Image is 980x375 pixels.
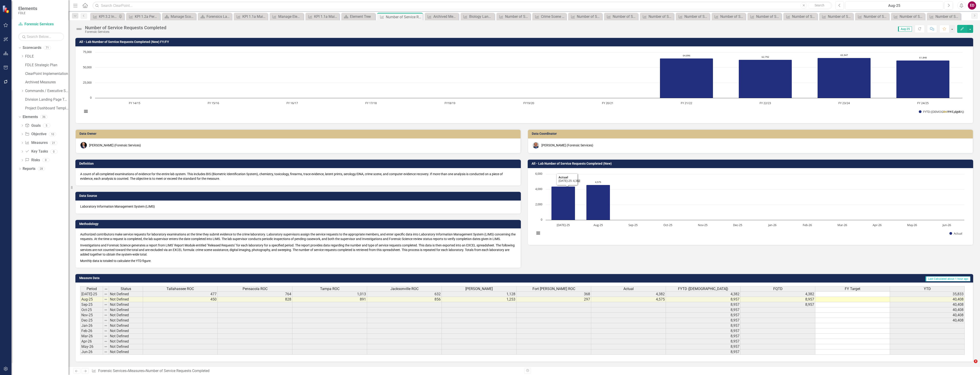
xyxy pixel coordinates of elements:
[535,172,542,176] text: 6,000
[890,318,965,323] td: 40,408
[890,297,965,302] td: 40,408
[433,14,458,19] div: Archived Measures
[104,313,108,317] img: 8DAGhfEEPCf229AAAAAElFTkSuQmCC
[135,58,950,98] g: FYTD (Sum), series 1 of 2. Bar series with 11 bars.
[109,334,143,339] td: Not Defined
[505,14,529,19] div: Number of Service Requests Completed
[818,58,871,98] path: FY 23/24, 65,947. FYTD (Sum).
[143,297,218,302] td: 450
[845,1,943,10] button: Aug-25
[104,298,108,301] img: 8DAGhfEEPCf229AAAAAElFTkSuQmCC
[928,14,960,19] a: Number of Service Requests Completed
[83,65,92,69] text: 50,000
[146,369,209,373] div: Number of Service Requests Completed
[924,287,931,291] span: YTD
[847,3,942,8] div: Aug-25
[532,162,971,165] h3: All - Lab Number of Service Requests Completed (New)
[683,54,690,57] text: 64,896
[591,297,666,302] td: 4,575
[666,334,741,339] td: 8,957
[80,50,965,119] svg: Interactive chart
[919,56,927,59] text: 61,848
[278,14,302,19] div: Manage Elements
[660,58,713,98] path: FY 21/22, 64,896. FYTD (Sum).
[964,359,975,370] iframe: Intercom live chat
[79,132,518,135] h3: Data Owner
[684,14,709,19] div: Number of Service Requests Completed
[663,223,672,227] text: Oct-25
[820,14,852,19] a: Number of Service Requests Completed
[143,291,218,297] td: 477
[541,14,565,19] div: Crime Scene Landing Updater
[25,80,69,85] a: Archived Measures
[218,297,292,302] td: 828
[307,14,338,19] a: KPI 1.1a Maintain a positive laboratory capacity score based on effective forensic staff. (Copy)
[541,143,593,148] div: [PERSON_NAME] (Forensic Services)
[523,101,534,105] text: FY19/20
[666,297,741,302] td: 8,957
[80,339,103,344] td: Apr-26
[532,287,575,291] span: Fort [PERSON_NAME] ROC
[623,287,634,291] span: Actual
[666,318,741,323] td: 8,957
[350,14,374,19] div: Element Tree
[792,14,816,19] div: Number of Service Requests Completed
[292,291,367,297] td: 1,013
[18,11,37,15] small: FDLE
[25,158,40,163] a: Risks
[242,14,267,19] div: KPI 1.1a Maintain a positive laboratory capacity score based on effective forensic staff.
[80,349,103,355] td: Jun-26
[80,172,516,181] div: A count of all completed examinations of evidence for the entire lab system. This includes BIS (B...
[666,339,741,344] td: 8,957
[25,88,69,94] a: Commands / Executive Support Branch
[733,223,742,227] text: Dec-25
[85,30,166,34] div: Forensic Services
[243,287,268,291] span: Pensacola ROC
[898,26,912,32] span: Aug-25
[91,14,117,19] a: KPI 3.2 Increase the number of specialized High-Liability Training courses per year to internal a...
[756,14,780,19] div: Number of Service Requests Completed
[80,323,103,328] td: Jan-26
[121,287,131,291] span: Status
[104,329,108,333] img: 8DAGhfEEPCf229AAAAAElFTkSuQmCC
[365,101,377,105] text: FY 17/18
[320,287,339,291] span: Tampa ROC
[749,14,780,19] a: Number of Service Requests Completed
[43,124,50,127] div: 5
[85,25,166,30] div: Number of Service Requests Completed
[828,14,852,19] div: Number of Service Requests Completed
[628,223,638,227] text: Sep-25
[666,344,741,349] td: 8,957
[845,287,860,291] span: FY Target
[83,108,89,114] button: View chart menu, Chart
[586,185,610,220] path: Aug-25, 4,575. Actual.
[90,95,92,100] text: 0
[80,232,516,241] span: Authorized contributors make service requests for laboratory examinations at the time they submit...
[18,22,64,27] a: Forensic Services
[25,71,69,77] a: ClearPoint Implementation
[89,143,141,148] div: [PERSON_NAME] (Forensic Services)
[80,258,516,263] p: Monthly data is totaled to calculate the YTD figure.
[23,45,41,50] a: Scorecards
[18,33,64,41] input: Search Below...
[2,5,10,13] img: ClearPoint Strategy
[560,182,566,185] text: 4,382
[666,323,741,328] td: 8,957
[87,287,97,291] span: Period
[314,14,338,19] div: KPI 1.1a Maintain a positive laboratory capacity score based on effective forensic staff. (Copy)
[104,292,108,296] img: 8DAGhfEEPCf229AAAAAElFTkSuQmCC
[532,172,967,240] svg: Interactive chart
[207,14,231,19] div: Forensics Landing Page
[720,14,744,19] div: Number of Service Requests Completed
[23,166,35,172] a: Reports
[741,302,815,307] td: 8,957
[942,223,951,227] text: Jun-26
[465,287,493,291] span: [PERSON_NAME]
[532,172,968,240] div: Chart. Highcharts interactive chart.
[856,14,888,19] a: Number of Service Requests Completed
[900,14,924,19] div: Number of Service Requests Completed
[968,1,976,10] button: ED
[535,230,541,236] button: View chart menu, Chart
[25,106,69,111] a: Project Dashboard Template
[80,313,103,318] td: Nov-25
